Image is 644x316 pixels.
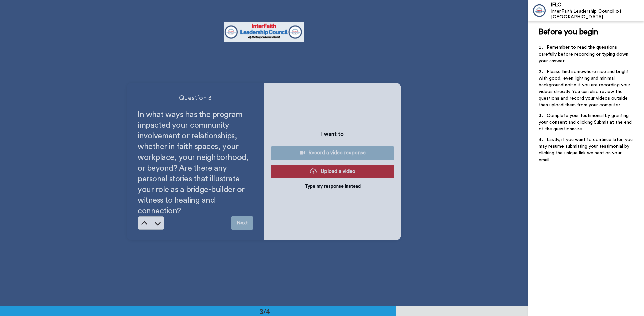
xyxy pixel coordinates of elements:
[539,113,633,131] span: Complete your testimonial by granting your consent and clicking Submit at the end of the question...
[249,307,281,316] div: 3/4
[551,9,644,20] div: InterFaith Leadership Council of [GEOGRAPHIC_DATA]
[305,183,361,190] p: Type my response instead
[138,93,253,103] h4: Question 3
[271,146,394,160] button: Record a video response
[271,165,394,178] button: Upload a video
[321,130,344,138] p: I want to
[551,2,644,8] div: IFLC
[539,69,632,107] span: Please find somewhere nice and bright with good, even lighting and minimal background noise if yo...
[539,137,634,162] span: Lastly, if you want to continue later, you may resume submitting your testimonial by clicking the...
[231,216,253,230] button: Next
[276,149,389,156] div: Record a video response
[532,3,548,19] img: Profile Image
[539,45,630,63] span: Remember to read the questions carefully before recording or typing down your answer.
[539,28,598,36] span: Before you begin
[138,111,251,215] span: In what ways has the program impacted your community involvement or relationships, whether in fai...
